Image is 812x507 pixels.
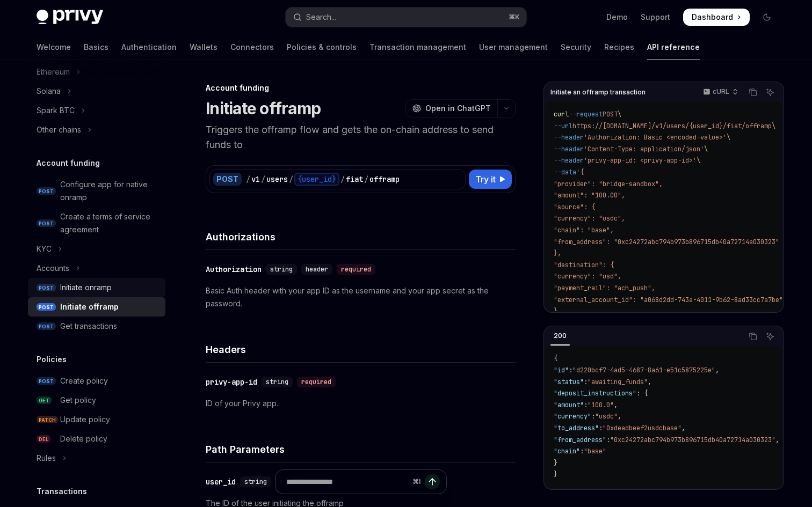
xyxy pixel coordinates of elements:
input: Ask a question... [286,470,408,494]
span: "provider": "bridge-sandbox", [554,180,663,188]
span: "d220bcf7-4ad5-4687-8a61-e51c5875225e" [572,366,715,374]
span: } [554,459,557,467]
span: : [591,412,595,421]
span: { [554,354,557,363]
span: "amount" [554,401,584,409]
div: Create a terms of service agreement [60,210,159,236]
a: Recipes [604,34,634,60]
span: "deposit_instructions" [554,389,636,398]
button: Toggle Rules section [28,449,165,468]
div: Delete policy [60,432,107,445]
div: privy-app-id [206,377,257,387]
button: Toggle Spark BTC section [28,101,165,120]
p: ID of your Privy app. [206,397,516,410]
span: '{ [576,168,584,177]
span: "to_address" [554,424,599,432]
h4: Path Parameters [206,442,516,457]
span: \ [727,133,730,142]
a: POSTCreate policy [28,371,165,391]
button: Toggle dark mode [758,9,775,26]
span: string [270,265,293,274]
a: Policies & controls [287,34,357,60]
span: }, [554,249,561,258]
span: --request [569,110,603,119]
span: : [584,401,588,409]
span: \ [704,145,708,153]
h4: Headers [206,342,516,357]
span: , [618,412,621,421]
a: GETGet policy [28,391,165,410]
h5: Transactions [37,485,87,498]
span: "from_address": "0xc24272abc794b973b896715db40a72714a030323" [554,238,779,246]
span: , [614,401,618,409]
span: POST [37,322,56,330]
div: Create policy [60,374,108,387]
button: Try it [469,170,512,189]
span: } [554,307,557,315]
span: POST [37,187,56,195]
a: Security [561,34,591,60]
a: POSTInitiate onramp [28,278,165,297]
a: Welcome [37,34,71,60]
button: Toggle Accounts section [28,259,165,278]
span: "0xc24272abc794b973b896715db40a72714a030323" [610,436,775,444]
div: Initiate offramp [60,300,119,313]
button: Copy the contents from the code block [746,85,760,99]
span: "id" [554,366,569,374]
span: } [554,470,557,479]
div: / [340,174,345,185]
span: 'Content-Type: application/json' [584,145,704,153]
span: : [580,447,584,455]
div: Rules [37,452,56,465]
a: POSTGet transactions [28,317,165,336]
span: header [306,265,328,274]
span: "chain": "base", [554,226,614,234]
div: users [266,174,288,185]
span: POST [37,303,56,311]
div: / [289,174,293,185]
button: Toggle Solana section [28,82,165,101]
a: Authentication [121,34,177,60]
span: : { [636,389,648,398]
span: "currency": "usdc", [554,214,625,223]
a: POSTCreate a terms of service agreement [28,207,165,239]
button: Toggle Other chains section [28,120,165,139]
div: v1 [251,174,260,185]
a: Basics [84,34,108,60]
span: POST [37,219,56,227]
p: cURL [713,87,729,96]
p: Basic Auth header with your app ID as the username and your app secret as the password. [206,284,516,310]
a: Transaction management [369,34,466,60]
span: "external_account_id": "a068d2dd-743a-4011-9b62-8ad33cc7a7be" [554,296,783,304]
span: "chain" [554,447,580,455]
div: Get policy [60,394,96,407]
span: "status" [554,378,584,386]
a: Support [641,12,670,23]
span: \ [697,156,700,165]
a: Connectors [230,34,274,60]
span: POST [603,110,618,119]
div: fiat [346,174,363,185]
div: Account funding [206,83,516,93]
span: POST [37,377,56,385]
span: "payment_rail": "ach_push", [554,284,655,292]
span: : [569,366,572,374]
span: : [599,424,603,432]
div: Search... [306,11,336,24]
div: Accounts [37,262,69,275]
a: User management [479,34,548,60]
div: required [337,264,375,275]
div: Authorization [206,264,262,275]
span: --data [554,168,576,177]
div: / [261,174,265,185]
div: KYC [37,243,52,255]
span: --header [554,145,584,153]
span: "awaiting_funds" [588,378,648,386]
span: , [715,366,719,374]
p: Triggers the offramp flow and gets the on-chain address to send funds to [206,122,516,152]
span: --url [554,122,572,130]
span: Initiate an offramp transaction [550,88,646,97]
a: DELDelete policy [28,429,165,449]
button: Send message [425,474,440,489]
span: 'Authorization: Basic <encoded-value>' [584,133,727,142]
